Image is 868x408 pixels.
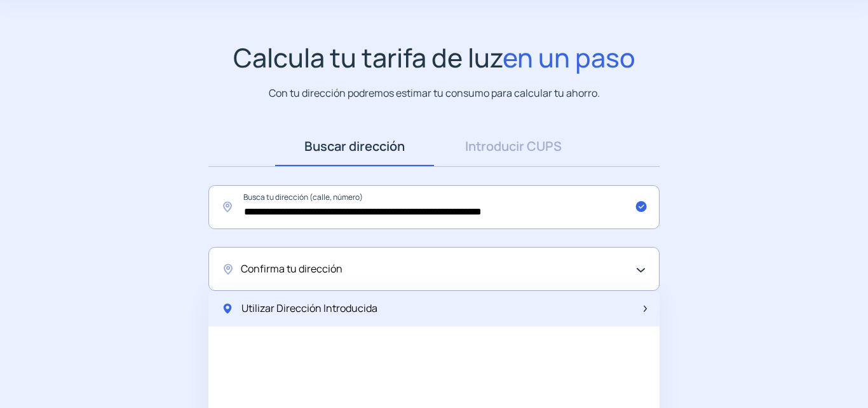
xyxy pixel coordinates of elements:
p: Con tu dirección podremos estimar tu consumo para calcular tu ahorro. [269,85,600,101]
h1: Calcula tu tarifa de luz [233,42,635,73]
img: location-pin-green.svg [221,302,234,315]
span: en un paso [503,39,635,75]
span: Confirma tu dirección [241,261,342,278]
a: Buscar dirección [275,127,434,166]
a: Introducir CUPS [434,127,593,166]
img: arrow-next-item.svg [644,306,647,312]
span: Utilizar Dirección Introducida [241,300,377,317]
